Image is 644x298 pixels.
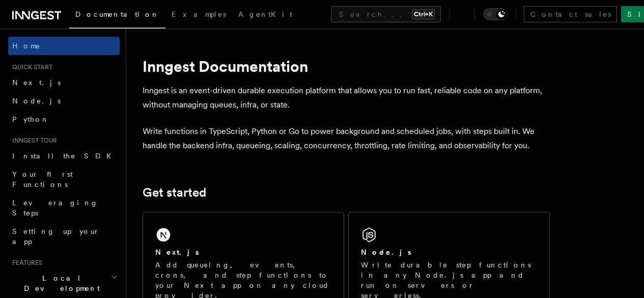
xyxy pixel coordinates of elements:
h2: Node.js [361,247,411,257]
button: Local Development [8,269,120,297]
span: Leveraging Steps [12,199,98,217]
span: Documentation [75,10,159,18]
a: Examples [165,3,232,28]
a: Home [8,37,120,55]
span: Home [12,41,41,51]
span: Your first Functions [12,170,73,188]
a: Your first Functions [8,165,120,194]
a: Setting up your app [8,222,120,251]
span: Inngest tour [8,137,57,145]
p: Inngest is an event-driven durable execution platform that allows you to run fast, reliable code ... [143,84,550,112]
kbd: Ctrl+K [412,9,435,19]
span: Node.js [12,97,61,105]
a: Get started [143,185,206,200]
a: Leveraging Steps [8,194,120,222]
a: Documentation [69,3,165,29]
a: Install the SDK [8,147,120,165]
span: Examples [172,10,226,18]
h1: Inngest Documentation [143,57,550,75]
a: Node.js [8,92,120,110]
a: AgentKit [232,3,298,28]
button: Toggle dark mode [483,8,508,20]
p: Write functions in TypeScript, Python or Go to power background and scheduled jobs, with steps bu... [143,124,550,153]
span: AgentKit [238,10,292,18]
span: Quick start [8,63,52,71]
button: Search...Ctrl+K [331,6,441,22]
span: Install the SDK [12,152,118,160]
span: Features [8,259,42,267]
a: Next.js [8,73,120,92]
span: Setting up your app [12,227,100,246]
a: Python [8,110,120,128]
span: Python [12,115,49,123]
h2: Next.js [155,247,199,257]
span: Local Development [8,273,111,293]
span: Next.js [12,78,61,87]
a: Contact sales [524,6,617,22]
